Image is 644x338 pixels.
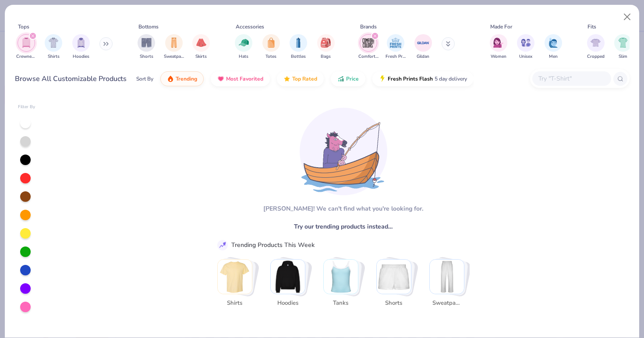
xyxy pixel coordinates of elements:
[379,299,408,308] span: Shorts
[45,34,62,60] div: filter for Shirts
[219,241,226,249] img: trend_line.gif
[265,53,276,60] span: Totes
[376,259,417,311] button: Stack Card Button Shorts
[545,34,562,60] div: filter for Men
[360,23,377,31] div: Brands
[389,36,402,49] img: Fresh Prints Image
[138,34,155,60] button: filter button
[239,53,248,60] span: Hats
[235,34,252,60] div: filter for Hats
[164,34,184,60] div: filter for Sweatpants
[76,38,86,48] img: Hoodies Image
[291,53,306,60] span: Bottles
[435,74,467,84] span: 5 day delivery
[18,23,29,31] div: Tops
[618,38,628,48] img: Slim Image
[167,75,174,82] img: trending.gif
[379,75,386,82] img: flash.gif
[236,23,264,31] div: Accessories
[263,204,423,213] div: [PERSON_NAME]! We can't find what you're looking for.
[317,34,335,60] button: filter button
[73,53,89,60] span: Hoodies
[346,75,359,82] span: Price
[138,34,155,60] div: filter for Shorts
[15,74,127,84] div: Browse All Customizable Products
[358,53,379,60] span: Comfort Colors
[138,23,159,31] div: Bottoms
[358,34,379,60] button: filter button
[292,75,317,82] span: Top Rated
[430,260,464,294] img: Sweatpants
[587,53,605,60] span: Cropped
[18,104,35,110] div: Filter By
[324,260,358,294] img: Tanks
[372,71,474,86] button: Fresh Prints Flash5 day delivery
[362,36,375,49] img: Comfort Colors Image
[321,53,331,60] span: Bags
[294,222,393,231] span: Try our trending products instead…
[300,108,387,195] img: Loading...
[49,38,59,48] img: Shirts Image
[277,71,324,86] button: Top Rated
[317,34,335,60] div: filter for Bags
[16,34,36,60] button: filter button
[270,259,311,311] button: Stack Card Button Hoodies
[358,34,379,60] div: filter for Comfort Colors
[490,34,507,60] button: filter button
[283,75,290,82] img: TopRated.gif
[619,53,627,60] span: Slim
[273,299,302,308] span: Hoodies
[164,34,184,60] button: filter button
[619,9,636,25] button: Close
[587,34,605,60] div: filter for Cropped
[538,74,605,84] input: Try "T-Shirt"
[386,34,406,60] button: filter button
[587,23,596,31] div: Fits
[235,34,252,60] button: filter button
[271,260,305,294] img: Hoodies
[521,38,531,48] img: Unisex Image
[262,34,280,60] button: filter button
[72,34,90,60] div: filter for Hoodies
[195,53,207,60] span: Skirts
[211,71,270,86] button: Most Favorited
[377,260,411,294] img: Shorts
[142,38,152,48] img: Shorts Image
[226,75,263,82] span: Most Favorited
[176,75,197,82] span: Trending
[45,34,62,60] button: filter button
[429,259,470,311] button: Stack Card Button Sweatpants
[587,34,605,60] button: filter button
[545,34,562,60] button: filter button
[321,38,330,48] img: Bags Image
[386,34,406,60] div: filter for Fresh Prints
[414,34,432,60] div: filter for Gildan
[519,53,532,60] span: Unisex
[231,240,315,250] div: Trending Products This Week
[490,34,507,60] div: filter for Women
[217,75,224,82] img: most_fav.gif
[614,34,632,60] button: filter button
[169,38,179,48] img: Sweatpants Image
[21,38,31,48] img: Crewnecks Image
[290,34,307,60] div: filter for Bottles
[414,34,432,60] button: filter button
[331,71,365,86] button: Price
[614,34,632,60] div: filter for Slim
[192,34,210,60] div: filter for Skirts
[16,34,36,60] div: filter for Crewnecks
[388,75,433,82] span: Fresh Prints Flash
[591,38,601,48] img: Cropped Image
[491,53,506,60] span: Women
[16,53,36,60] span: Crewnecks
[323,259,364,311] button: Stack Card Button Tanks
[417,36,430,49] img: Gildan Image
[548,38,558,48] img: Men Image
[217,259,258,311] button: Stack Card Button Shirts
[517,34,534,60] button: filter button
[417,53,429,60] span: Gildan
[164,53,184,60] span: Sweatpants
[262,34,280,60] div: filter for Totes
[218,260,252,294] img: Shirts
[140,53,153,60] span: Shorts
